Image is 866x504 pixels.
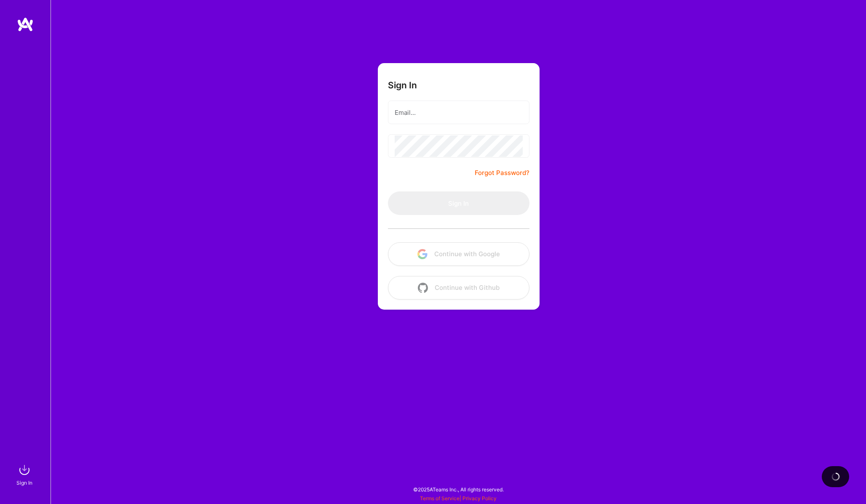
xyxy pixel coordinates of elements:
button: Continue with Github [388,276,529,300]
div: Sign In [16,478,32,487]
img: sign in [16,462,33,478]
img: loading [831,472,840,481]
a: Terms of Service [420,495,460,501]
span: | [420,495,497,501]
img: icon [417,249,428,259]
h3: Sign In [388,80,417,90]
img: logo [17,17,34,32]
div: © 2025 ATeams Inc., All rights reserved. [51,479,866,500]
img: icon [418,283,428,293]
a: Privacy Policy [462,495,497,501]
input: Email... [395,102,523,123]
button: Sign In [388,191,529,215]
a: sign inSign In [18,462,33,487]
button: Continue with Google [388,242,529,266]
a: Forgot Password? [475,168,529,178]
